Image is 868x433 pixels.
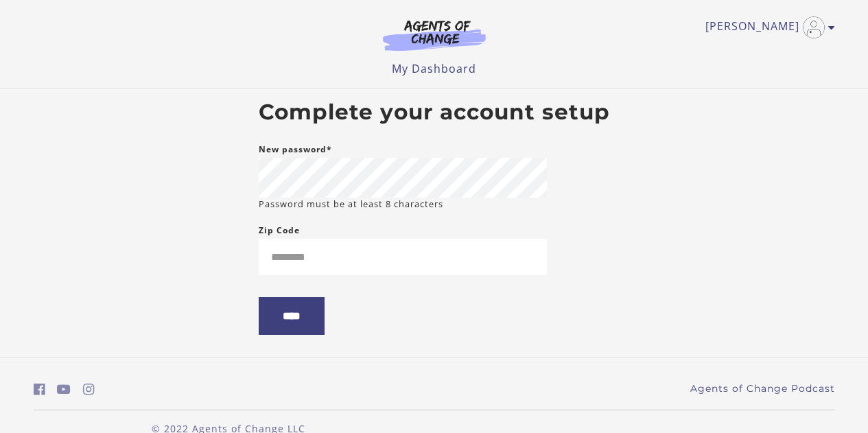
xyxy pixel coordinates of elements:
label: Zip Code [259,222,300,239]
a: https://www.instagram.com/agentsofchangeprep/ (Open in a new window) [83,379,95,399]
small: Password must be at least 8 characters [259,198,443,211]
img: Agents of Change Logo [368,19,500,51]
i: https://www.facebook.com/groups/aswbtestprep (Open in a new window) [34,383,45,396]
a: https://www.facebook.com/groups/aswbtestprep (Open in a new window) [34,379,45,399]
label: New password* [259,141,332,158]
a: My Dashboard [392,61,476,76]
i: https://www.instagram.com/agentsofchangeprep/ (Open in a new window) [83,383,95,396]
a: https://www.youtube.com/c/AgentsofChangeTestPrepbyMeaganMitchell (Open in a new window) [57,379,71,399]
a: Agents of Change Podcast [690,382,835,396]
a: Toggle menu [705,16,828,38]
h2: Complete your account setup [259,100,610,126]
i: https://www.youtube.com/c/AgentsofChangeTestPrepbyMeaganMitchell (Open in a new window) [57,383,71,396]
